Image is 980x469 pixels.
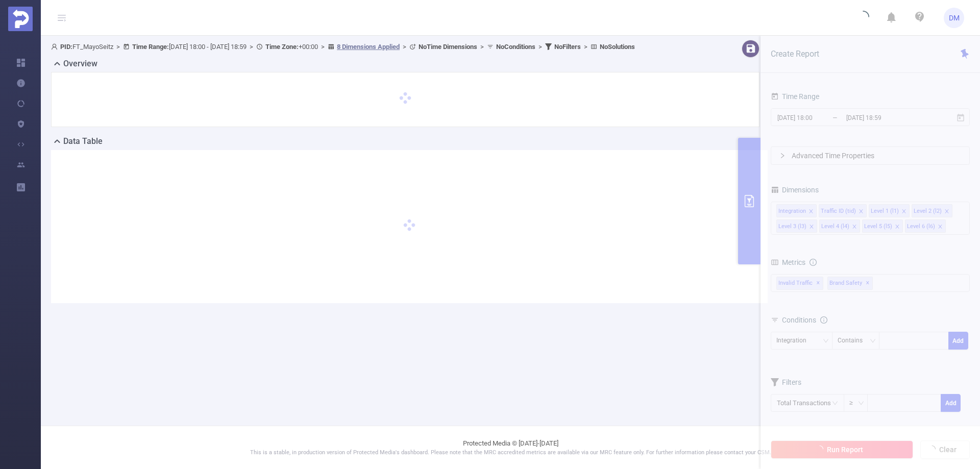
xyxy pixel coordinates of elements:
[857,11,869,25] i: icon: loading
[318,43,328,51] span: >
[51,43,60,50] i: icon: user
[600,43,635,51] b: No Solutions
[554,43,581,51] b: No Filters
[535,43,545,51] span: >
[337,43,400,51] u: 8 Dimensions Applied
[66,449,954,457] p: This is a stable, in production version of Protected Media's dashboard. Please note that the MRC ...
[51,43,635,51] span: FT_MayoSeitz [DATE] 18:00 - [DATE] 18:59 +00:00
[60,43,72,51] b: PID:
[63,135,103,147] h2: Data Table
[132,43,169,51] b: Time Range:
[265,43,299,51] b: Time Zone:
[949,8,960,28] span: DM
[496,43,535,51] b: No Conditions
[247,43,256,51] span: >
[63,58,97,70] h2: Overview
[8,7,33,31] img: Protected Media
[419,43,477,51] b: No Time Dimensions
[113,43,123,51] span: >
[581,43,591,51] span: >
[41,426,980,469] footer: Protected Media © [DATE]-[DATE]
[400,43,409,51] span: >
[477,43,487,51] span: >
